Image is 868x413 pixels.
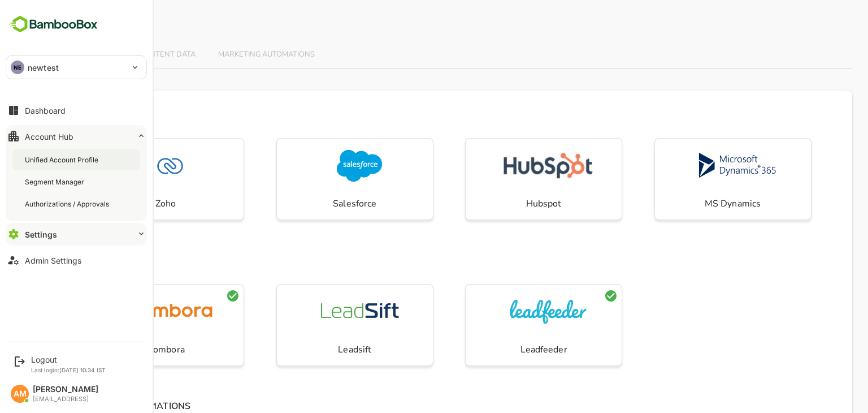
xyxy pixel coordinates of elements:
[11,61,24,74] div: NE
[107,343,145,356] p: Bombora
[25,132,73,141] div: Account Hub
[16,14,813,27] p: Integration Setup
[179,50,275,59] span: MARKETING AUTOMATIONS
[6,14,101,35] img: BambooboxFullLogoMark.5f36c76dfaba33ec1ec1367b70bb1252.svg
[665,197,721,210] p: MS Dynamics
[80,289,181,334] img: logo not loaded...
[6,223,147,246] button: Settings
[6,125,147,148] button: Account Hub
[31,355,106,364] div: Logout
[620,143,776,191] button: logo not loaded...
[68,50,86,59] span: CRM
[27,50,45,59] span: ALL
[657,143,737,188] img: logo not loaded...
[298,343,332,356] p: Leadsift
[33,395,98,403] div: [EMAIL_ADDRESS]
[6,99,147,122] button: Dashboard
[16,394,813,413] h4: MARKETING AUTOMATIONS
[31,367,106,373] p: Last login: [DATE] 10:34 IST
[242,143,398,191] button: logo not loaded...
[108,50,156,59] span: INTENT DATA
[81,143,181,188] img: logo not loaded...
[28,62,59,74] p: newtest
[431,289,587,337] button: logo not loaded...
[269,289,371,334] img: logo not loaded...
[25,177,86,187] div: Segment Manager
[6,249,147,272] button: Admin Settings
[53,143,209,191] button: logo not loaded...
[293,197,337,210] p: Salesforce
[16,41,813,68] div: wrapped label tabs example
[458,289,559,334] img: logo not loaded...
[487,197,522,210] p: Hubspot
[25,199,111,209] div: Authorizations / Approvals
[11,385,29,403] div: AM
[242,289,398,337] button: logo not loaded...
[116,197,136,210] p: Zoho
[297,143,342,188] img: logo not loaded...
[25,256,81,265] div: Admin Settings
[481,343,528,356] p: Leadfeeder
[6,56,146,79] div: NEnewtest
[53,289,209,337] button: logo not loaded...
[25,106,66,115] div: Dashboard
[458,143,559,188] img: logo not loaded...
[25,230,57,239] div: Settings
[16,102,813,122] h4: CRM
[431,143,587,191] button: logo not loaded...
[16,248,813,268] h4: INTENT DATA
[25,155,101,165] div: Unified Account Profile
[33,385,98,394] div: [PERSON_NAME]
